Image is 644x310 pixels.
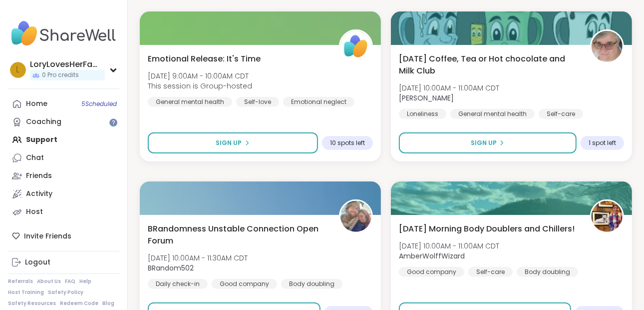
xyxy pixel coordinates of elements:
[26,153,44,163] div: Chat
[60,300,98,307] a: Redeem Code
[26,99,47,109] div: Home
[216,138,242,147] span: Sign Up
[48,289,83,296] a: Safety Policy
[65,278,75,285] a: FAQ
[450,109,535,119] div: General mental health
[8,16,119,51] img: ShareWell Nav Logo
[30,59,105,70] div: LoryLovesHerFamilia
[8,289,44,296] a: Host Training
[8,149,119,167] a: Chat
[25,257,50,267] div: Logout
[37,278,61,285] a: About Us
[8,227,119,245] div: Invite Friends
[109,118,117,126] iframe: Spotlight
[148,81,252,91] span: This session is Group-hosted
[283,97,354,107] div: Emotional neglect
[8,253,119,271] a: Logout
[16,63,20,76] span: L
[471,138,497,147] span: Sign Up
[26,207,43,217] div: Host
[79,278,91,285] a: Help
[592,201,623,232] img: AmberWolffWizard
[102,300,114,307] a: Blog
[148,71,252,81] span: [DATE] 9:00AM - 10:00AM CDT
[26,117,61,127] div: Coaching
[148,263,194,273] b: BRandom502
[399,241,499,251] span: [DATE] 10:00AM - 11:00AM CDT
[8,278,33,285] a: Referrals
[8,203,119,221] a: Host
[8,300,56,307] a: Safety Resources
[517,267,578,277] div: Body doubling
[148,132,318,153] button: Sign Up
[148,253,248,263] span: [DATE] 10:00AM - 11:30AM CDT
[148,97,232,107] div: General mental health
[399,267,464,277] div: Good company
[539,109,583,119] div: Self-care
[26,189,52,199] div: Activity
[340,201,371,232] img: BRandom502
[340,31,371,62] img: ShareWell
[330,139,365,147] span: 10 spots left
[148,53,261,65] span: Emotional Release: It's Time
[8,95,119,113] a: Home5Scheduled
[148,279,208,289] div: Daily check-in
[8,113,119,131] a: Coaching
[399,251,465,261] b: AmberWolffWizard
[399,132,577,153] button: Sign Up
[8,185,119,203] a: Activity
[26,171,52,181] div: Friends
[8,167,119,185] a: Friends
[468,267,513,277] div: Self-care
[592,31,623,62] img: Susan
[399,109,446,119] div: Loneliness
[281,279,342,289] div: Body doubling
[42,71,79,79] span: 0 Pro credits
[589,139,616,147] span: 1 spot left
[399,83,499,93] span: [DATE] 10:00AM - 11:00AM CDT
[81,100,117,108] span: 5 Scheduled
[236,97,279,107] div: Self-love
[399,93,454,103] b: [PERSON_NAME]
[212,279,277,289] div: Good company
[399,53,579,77] span: [DATE] Coffee, Tea or Hot chocolate and Milk Club
[399,223,575,235] span: [DATE] Morning Body Doublers and Chillers!
[148,223,328,247] span: BRandomness Unstable Connection Open Forum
